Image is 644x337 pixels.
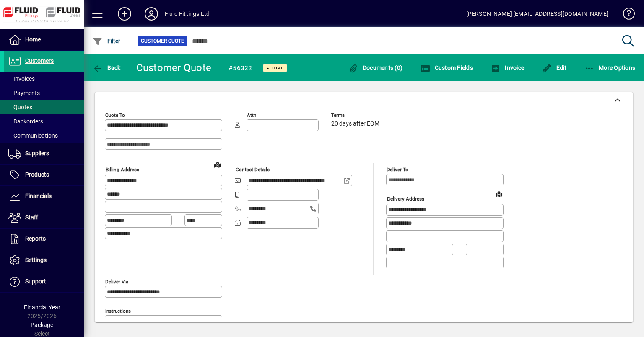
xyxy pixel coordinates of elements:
mat-label: Instructions [105,308,131,314]
span: Staff [25,214,38,221]
button: More Options [582,60,638,75]
button: Documents (0) [346,60,405,75]
span: 20 days after EOM [331,121,379,127]
button: Custom Fields [418,60,475,75]
span: Package [31,322,53,328]
span: Documents (0) [348,64,402,71]
span: Home [25,36,41,43]
button: Filter [91,33,123,49]
span: Custom Fields [420,64,473,71]
div: #56322 [229,62,252,75]
a: Staff [4,207,84,228]
a: Backorders [4,114,84,129]
span: Backorders [8,118,43,125]
span: Suppliers [25,150,49,157]
span: Payments [8,90,40,96]
span: Customers [25,57,54,64]
span: Financial Year [24,304,60,311]
mat-label: Deliver via [105,278,128,284]
a: Home [4,29,84,50]
mat-label: Quote To [105,112,125,118]
div: Fluid Fittings Ltd [165,7,210,21]
span: Invoices [8,75,35,82]
span: Financials [25,193,52,199]
a: Products [4,165,84,185]
mat-label: Deliver To [387,167,408,172]
a: Communications [4,129,84,143]
span: Products [25,171,49,178]
a: Quotes [4,100,84,114]
span: Settings [25,257,47,263]
span: Support [25,278,46,285]
div: Customer Quote [136,61,212,75]
div: [PERSON_NAME] [EMAIL_ADDRESS][DOMAIN_NAME] [466,7,608,21]
span: Back [93,64,121,71]
span: Communications [8,132,58,139]
span: Reports [25,235,46,242]
span: More Options [584,64,636,71]
span: Customer Quote [141,37,184,45]
a: Reports [4,229,84,250]
a: View on map [211,158,224,171]
a: Settings [4,250,84,271]
span: Invoice [491,64,524,71]
span: Quotes [8,104,32,111]
button: Profile [138,6,165,21]
a: Support [4,271,84,292]
button: Back [91,60,123,75]
a: Suppliers [4,143,84,164]
button: Edit [540,60,569,75]
a: Payments [4,86,84,100]
a: Invoices [4,72,84,86]
app-page-header-button: Back [84,60,130,75]
a: View on map [492,187,506,201]
button: Invoice [488,60,526,75]
mat-label: Attn [247,112,256,118]
span: Active [266,65,284,71]
a: Financials [4,186,84,207]
span: Terms [331,113,382,118]
button: Add [111,6,138,21]
span: Filter [93,38,121,44]
span: Edit [542,64,567,71]
a: Knowledge Base [617,2,634,29]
